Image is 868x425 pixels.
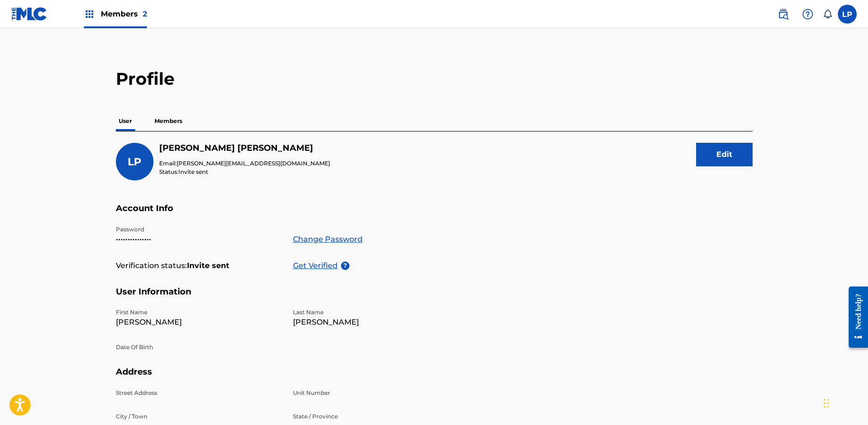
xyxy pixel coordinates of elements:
[823,9,832,19] div: Notifications
[824,389,829,417] div: Drag
[116,343,282,351] p: Date Of Birth
[101,8,147,19] span: Members
[821,380,868,425] iframe: Chat Widget
[842,279,868,355] iframe: Resource Center
[293,412,459,421] p: State / Province
[798,5,817,24] div: Help
[116,389,282,397] p: Street Address
[159,168,330,176] p: Status:
[159,143,330,154] h5: Lamar Pickett
[177,160,330,167] span: [PERSON_NAME][EMAIL_ADDRESS][DOMAIN_NAME]
[84,8,95,20] img: Top Rightsholders
[116,317,282,328] p: [PERSON_NAME]
[293,234,363,245] a: Change Password
[778,8,789,20] img: search
[159,159,330,168] p: Email:
[116,234,282,245] p: •••••••••••••••
[116,68,753,90] h2: Profile
[116,286,753,309] h5: User Information
[293,317,459,328] p: [PERSON_NAME]
[116,225,282,234] p: Password
[178,168,208,175] span: Invite sent
[802,8,813,20] img: help
[187,260,229,271] strong: Invite sent
[838,5,857,24] div: User Menu
[116,308,282,317] p: First Name
[293,308,459,317] p: Last Name
[116,260,187,271] p: Verification status:
[152,111,185,131] p: Members
[774,5,793,24] a: Public Search
[293,260,341,271] p: Get Verified
[696,143,753,166] button: Edit
[116,203,753,225] h5: Account Info
[341,262,349,270] span: ?
[116,412,282,421] p: City / Town
[116,367,753,389] h5: Address
[143,9,147,18] span: 2
[116,111,135,131] p: User
[11,7,48,21] img: MLC Logo
[128,155,141,168] span: LP
[293,389,459,397] p: Unit Number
